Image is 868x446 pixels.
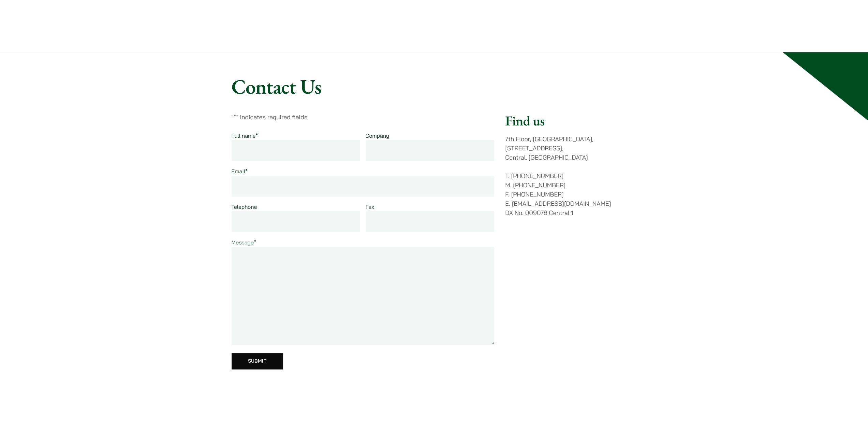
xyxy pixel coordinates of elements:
a: Sectors [418,29,449,37]
a: News [500,29,516,37]
a: Contact [614,29,637,37]
label: Company [366,132,389,139]
input: Submit [232,353,283,369]
p: T. [PHONE_NUMBER] M. [PHONE_NUMBER] F. [PHONE_NUMBER] E. [EMAIL_ADDRESS][DOMAIN_NAME] DX No. 0090... [505,171,636,217]
label: Telephone [232,203,257,210]
h1: Contact Us [232,74,637,99]
label: Email [232,168,248,175]
p: " " indicates required fields [232,112,495,122]
a: EN [251,3,266,9]
label: Fax [366,203,374,210]
a: Practice Areas [356,29,406,37]
a: About [576,29,602,37]
h2: Find us [505,112,636,129]
label: Full name [232,132,258,139]
a: Publications [528,29,563,37]
img: Logo of Haldanes [232,26,298,41]
label: Message [232,239,256,246]
a: Our Team [461,29,488,37]
p: 7th Floor, [GEOGRAPHIC_DATA], [STREET_ADDRESS], Central, [GEOGRAPHIC_DATA] [505,134,636,162]
a: Emergency helpline[PHONE_NUMBER] [513,3,631,11]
